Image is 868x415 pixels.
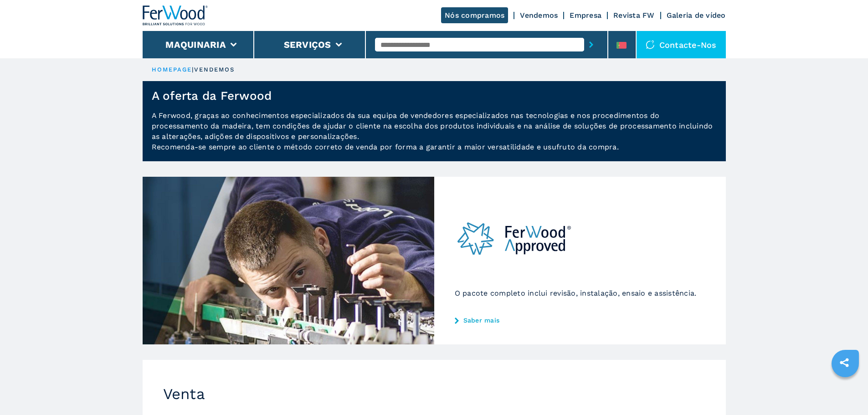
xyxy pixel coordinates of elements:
p: O pacote completo inclui revisão, instalação, ensaio e assistência. [455,288,705,298]
a: Empresa [570,11,601,20]
img: Contacte-nos [646,40,655,49]
a: sharethis [833,351,856,374]
a: Nós compramos [441,7,508,23]
iframe: Chat [829,374,861,408]
h2: Venta [163,385,414,403]
p: A Ferwood, graças ao conhecimentos especializados da sua equipa de vendedores especializados nas ... [143,110,726,161]
a: Revista FW [613,11,655,20]
div: Contacte-nos [637,31,726,58]
span: | [192,66,194,73]
a: Saber mais [455,317,705,324]
button: Serviços [284,39,331,50]
p: vendemos [194,66,235,74]
button: submit-button [584,34,598,55]
h1: A oferta da Ferwood [152,88,272,103]
img: Ferwood [143,5,208,26]
button: Maquinaria [165,39,226,50]
a: HOMEPAGE [152,66,192,73]
a: Galeria de vídeo [667,11,726,20]
a: Vendemos [520,11,558,20]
